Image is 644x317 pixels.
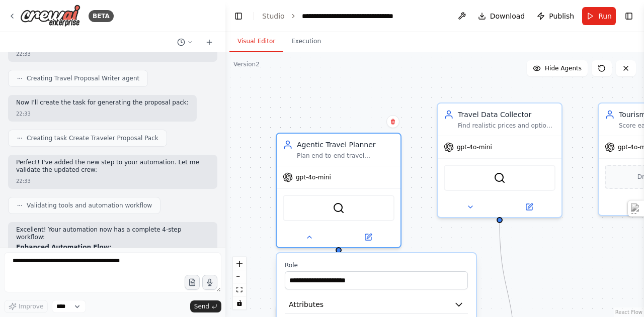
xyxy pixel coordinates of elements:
span: Publish [549,11,574,21]
button: Visual Editor [229,31,283,52]
span: Download [490,11,525,21]
button: zoom in [233,257,246,270]
div: BETA [89,10,114,22]
p: Excellent! Your automation now has a complete 4-step workflow: [16,226,209,242]
nav: breadcrumb [262,11,415,21]
button: Send [190,300,221,312]
button: Attributes [285,295,468,314]
button: Execution [283,31,329,52]
span: Creating task Create Traveler Proposal Pack [27,134,158,142]
div: Plan end-to-end travel itineraries that satisfy hard constraints, optimise cost/time/carbon, and ... [297,152,394,160]
div: Travel Data Collector [458,110,555,120]
button: Improve [4,300,48,313]
button: Switch to previous chat [173,36,197,48]
div: Agentic Travel PlannerPlan end-to-end travel itineraries that satisfy hard constraints, optimise ... [276,133,401,248]
span: Improve [19,302,43,310]
p: Perfect! I've added the new step to your automation. Let me validate the updated crew: [16,159,209,174]
button: Start a new chat [201,36,217,48]
button: Show right sidebar [622,9,636,23]
div: Agentic Travel Planner [297,140,394,150]
span: gpt-4o-mini [296,173,331,181]
a: React Flow attribution [615,309,642,315]
a: Studio [262,12,285,20]
button: Delete node [386,115,399,128]
button: Publish [533,7,578,25]
div: 22:33 [16,50,31,58]
button: Hide left sidebar [231,9,246,23]
span: Validating tools and automation workflow [27,201,152,209]
button: fit view [233,283,246,296]
div: 22:33 [16,177,31,185]
p: Now I'll create the task for generating the proposal pack: [16,99,189,107]
button: Click to speak your automation idea [202,275,217,290]
span: Send [194,302,209,310]
button: Run [582,7,616,25]
button: Upload files [185,275,200,290]
strong: Enhanced Automation Flow: [16,244,112,251]
span: Hide Agents [545,64,582,72]
img: Logo [20,5,80,27]
div: Travel Data CollectorFind realistic prices and options for transport/lodging/activities and fill ... [437,102,562,218]
button: Hide Agents [527,60,588,76]
span: Creating Travel Proposal Writer agent [27,74,139,82]
span: gpt-4o-mini [457,143,492,151]
button: Open in side panel [501,201,557,213]
button: Download [474,7,529,25]
img: SerplyWebSearchTool [333,202,345,214]
img: SerplyWebSearchTool [494,172,506,184]
button: zoom out [233,270,246,283]
div: Version 2 [233,60,260,68]
span: Run [598,11,612,21]
span: Attributes [289,299,324,309]
label: Role [285,261,468,269]
div: Find realistic prices and options for transport/lodging/activities and fill missing fields in the... [458,122,555,130]
button: toggle interactivity [233,296,246,309]
div: React Flow controls [233,257,246,309]
button: Open in side panel [340,231,396,243]
div: 22:33 [16,110,31,118]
